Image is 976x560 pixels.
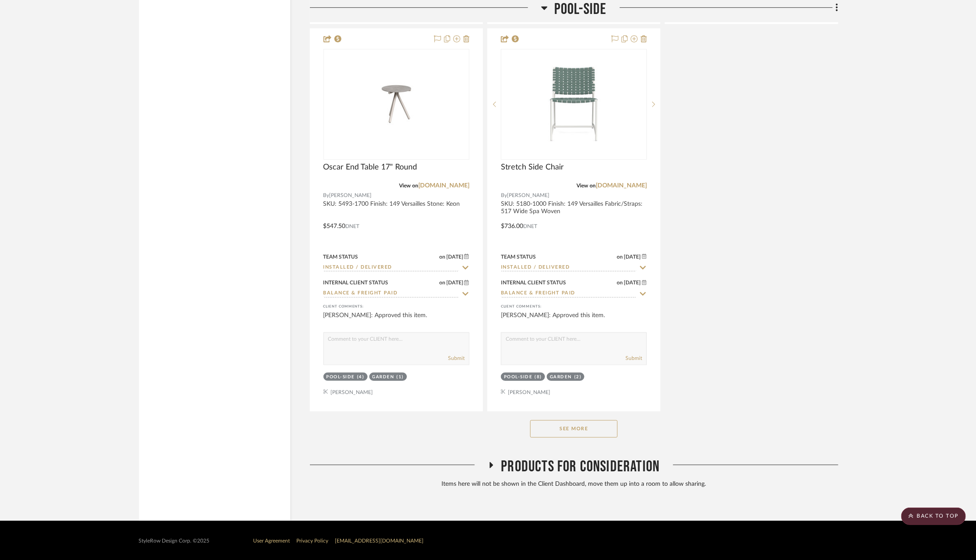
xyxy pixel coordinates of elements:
button: Submit [625,354,642,362]
div: (2) [574,374,582,380]
img: Oscar End Table 17" Round [324,56,469,152]
div: [PERSON_NAME]: Approved this item. [323,311,469,328]
input: Type to Search… [501,264,636,272]
span: View on [399,183,418,188]
a: [DOMAIN_NAME] [596,183,647,189]
span: on [439,254,445,259]
div: Pool-side [504,374,533,380]
div: Team Status [501,253,536,261]
div: (8) [535,374,542,380]
div: Garden [550,374,572,380]
span: View on [577,183,596,188]
div: (1) [397,374,404,380]
span: [DATE] [623,254,642,260]
span: Stretch Side Chair [501,162,564,172]
span: Oscar End Table 17" Round [323,162,417,172]
span: [DATE] [445,254,464,260]
button: See More [530,420,618,438]
scroll-to-top-button: BACK TO TOP [901,508,966,525]
span: on [617,280,623,285]
span: By [501,191,507,200]
div: (4) [357,374,365,380]
input: Type to Search… [323,264,459,272]
img: Stretch Side Chair [502,56,646,152]
div: Garden [372,374,395,380]
div: Items here will not be shown in the Client Dashboard, move them up into a room to allow sharing. [310,480,838,489]
div: StyleRow Design Corp. ©2025 [139,538,210,544]
span: [DATE] [445,280,464,286]
a: [EMAIL_ADDRESS][DOMAIN_NAME] [335,538,424,543]
span: [PERSON_NAME] [507,191,549,200]
a: Privacy Policy [297,538,329,543]
span: on [439,280,445,285]
span: on [617,254,623,259]
div: Internal Client Status [323,279,389,287]
span: [DATE] [623,280,642,286]
div: [PERSON_NAME]: Approved this item. [501,311,647,328]
span: Products For Consideration [501,457,660,476]
a: [DOMAIN_NAME] [418,183,469,189]
div: Team Status [323,253,358,261]
span: By [323,191,330,200]
a: User Agreement [254,538,290,543]
input: Type to Search… [323,290,459,298]
span: [PERSON_NAME] [330,191,372,200]
button: Submit [448,354,465,362]
div: Pool-side [326,374,355,380]
input: Type to Search… [501,290,636,298]
div: Internal Client Status [501,279,566,287]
